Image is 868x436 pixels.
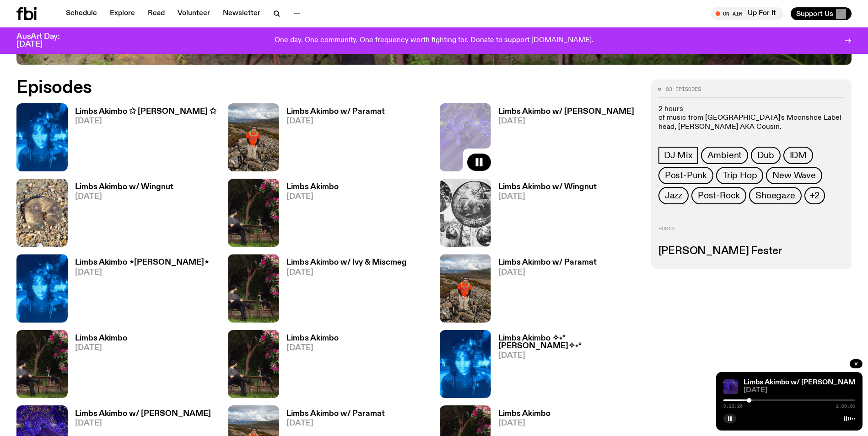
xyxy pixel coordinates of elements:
[172,7,216,20] a: Volunteer
[755,191,795,201] span: Shoegaze
[75,410,211,418] h3: Limbs Akimbo w/ [PERSON_NAME]
[790,150,807,160] span: IDM
[75,193,173,201] span: [DATE]
[286,183,339,191] h3: Limbs Akimbo
[286,410,385,418] h3: Limbs Akimbo w/ Paramat
[286,269,407,276] span: [DATE]
[744,379,862,386] a: Limbs Akimbo w/ [PERSON_NAME]
[60,7,102,20] a: Schedule
[658,226,844,237] h2: Hosts
[75,420,211,427] span: [DATE]
[498,108,634,116] h3: Limbs Akimbo w/ [PERSON_NAME]
[716,167,763,184] a: Trip Hop
[68,108,216,171] a: Limbs Akimbo ✩ [PERSON_NAME] ✩[DATE]
[228,254,279,322] img: Jackson sits at an outdoor table, legs crossed and gazing at a black and brown dog also sitting a...
[75,117,216,125] span: [DATE]
[498,420,550,427] span: [DATE]
[279,108,385,171] a: Limbs Akimbo w/ Paramat[DATE]
[104,7,140,20] a: Explore
[658,246,844,256] h3: [PERSON_NAME] Fester
[228,179,279,247] img: Jackson sits at an outdoor table, legs crossed and gazing at a black and brown dog also sitting a...
[757,150,774,160] span: Dub
[286,117,385,125] span: [DATE]
[749,187,801,204] a: Shoegaze
[658,105,844,132] p: 2 hours of music from [GEOGRAPHIC_DATA]'s Moonshoe Label head, [PERSON_NAME] AKA Cousin.
[498,410,550,418] h3: Limbs Akimbo
[16,330,68,398] img: Jackson sits at an outdoor table, legs crossed and gazing at a black and brown dog also sitting a...
[691,187,746,204] a: Post-Rock
[772,170,815,181] span: New Wave
[75,183,173,191] h3: Limbs Akimbo w/ Wingnut
[666,87,701,92] span: 93 episodes
[498,183,597,191] h3: Limbs Akimbo w/ Wingnut
[658,167,713,184] a: Post-Punk
[491,335,640,398] a: Limbs Akimbo ✧˖°[PERSON_NAME]✧˖°[DATE]
[286,193,339,201] span: [DATE]
[658,187,689,204] a: Jazz
[286,259,407,266] h3: Limbs Akimbo w/ Ivy & Miscmeg
[664,150,693,160] span: DJ Mix
[286,335,339,342] h3: Limbs Akimbo
[766,167,822,184] a: New Wave
[16,33,75,48] h3: AusArt Day: [DATE]
[796,10,833,18] span: Support Us
[75,344,127,352] span: [DATE]
[279,183,339,247] a: Limbs Akimbo[DATE]
[498,352,640,360] span: [DATE]
[498,193,597,201] span: [DATE]
[836,404,855,409] span: 2:00:00
[491,183,597,247] a: Limbs Akimbo w/ Wingnut[DATE]
[498,269,597,276] span: [DATE]
[75,269,209,276] span: [DATE]
[75,335,127,342] h3: Limbs Akimbo
[804,187,825,204] button: +2
[701,147,749,164] a: Ambient
[810,191,820,201] span: +2
[68,335,127,398] a: Limbs Akimbo[DATE]
[498,117,634,125] span: [DATE]
[722,170,757,181] span: Trip Hop
[279,335,339,398] a: Limbs Akimbo[DATE]
[286,420,385,427] span: [DATE]
[491,259,597,322] a: Limbs Akimbo w/ Paramat[DATE]
[744,387,855,394] span: [DATE]
[491,108,634,171] a: Limbs Akimbo w/ [PERSON_NAME][DATE]
[217,7,266,20] a: Newsletter
[75,108,216,116] h3: Limbs Akimbo ✩ [PERSON_NAME] ✩
[698,191,740,201] span: Post-Rock
[68,183,173,247] a: Limbs Akimbo w/ Wingnut[DATE]
[665,191,682,201] span: Jazz
[711,7,783,20] button: On AirUp For It
[286,344,339,352] span: [DATE]
[142,7,170,20] a: Read
[440,179,491,247] img: Image from 'Domebooks: Reflecting on Domebook 2' by Lloyd Kahn
[707,150,742,160] span: Ambient
[498,259,597,266] h3: Limbs Akimbo w/ Paramat
[723,404,743,409] span: 0:23:26
[751,147,780,164] a: Dub
[658,147,698,164] a: DJ Mix
[783,147,813,164] a: IDM
[279,259,407,322] a: Limbs Akimbo w/ Ivy & Miscmeg[DATE]
[16,80,570,96] h2: Episodes
[228,330,279,398] img: Jackson sits at an outdoor table, legs crossed and gazing at a black and brown dog also sitting a...
[498,335,640,350] h3: Limbs Akimbo ✧˖°[PERSON_NAME]✧˖°
[275,37,593,45] p: One day. One community. One frequency worth fighting for. Donate to support [DOMAIN_NAME].
[665,170,707,181] span: Post-Punk
[75,259,209,266] h3: Limbs Akimbo ⋆[PERSON_NAME]⋆
[791,7,852,20] button: Support Us
[68,259,209,322] a: Limbs Akimbo ⋆[PERSON_NAME]⋆[DATE]
[286,108,385,116] h3: Limbs Akimbo w/ Paramat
